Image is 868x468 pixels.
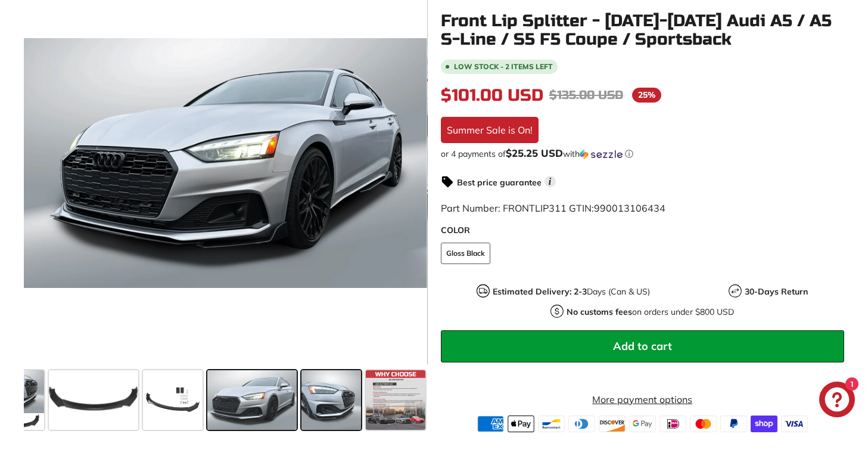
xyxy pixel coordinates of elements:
strong: 30-Days Return [745,286,808,297]
strong: No customs fees [567,306,632,317]
span: Low stock - 2 items left [454,63,553,70]
img: american_express [477,416,504,432]
img: discover [599,416,626,432]
span: Add to cart [613,339,672,353]
span: 25% [632,88,661,103]
img: master [690,416,717,432]
div: Summer Sale is On! [441,117,539,143]
img: google_pay [629,416,656,432]
span: Part Number: FRONTLIP311 GTIN: [441,202,665,214]
span: $135.00 USD [549,88,623,103]
strong: Estimated Delivery: 2-3 [493,286,587,297]
p: Days (Can & US) [493,286,650,298]
a: More payment options [441,392,845,407]
span: i [545,176,556,187]
inbox-online-store-chat: Shopify online store chat [816,382,858,420]
span: $25.25 USD [506,147,563,159]
img: paypal [720,416,747,432]
span: $101.00 USD [441,85,543,106]
img: apple_pay [508,416,534,432]
button: Add to cart [441,330,845,362]
img: shopify_pay [751,416,777,432]
strong: Best price guarantee [457,177,542,188]
div: or 4 payments of with [441,148,845,160]
div: or 4 payments of$25.25 USDwithSezzle Click to learn more about Sezzle [441,148,845,160]
span: 990013106434 [594,202,665,214]
label: COLOR [441,224,845,237]
img: visa [781,416,808,432]
p: on orders under $800 USD [567,306,734,318]
img: ideal [659,416,686,432]
img: diners_club [568,416,595,432]
img: bancontact [538,416,565,432]
h1: Front Lip Splitter - [DATE]-[DATE] Audi A5 / A5 S-Line / S5 F5 Coupe / Sportsback [441,12,845,49]
img: Sezzle [580,149,623,160]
